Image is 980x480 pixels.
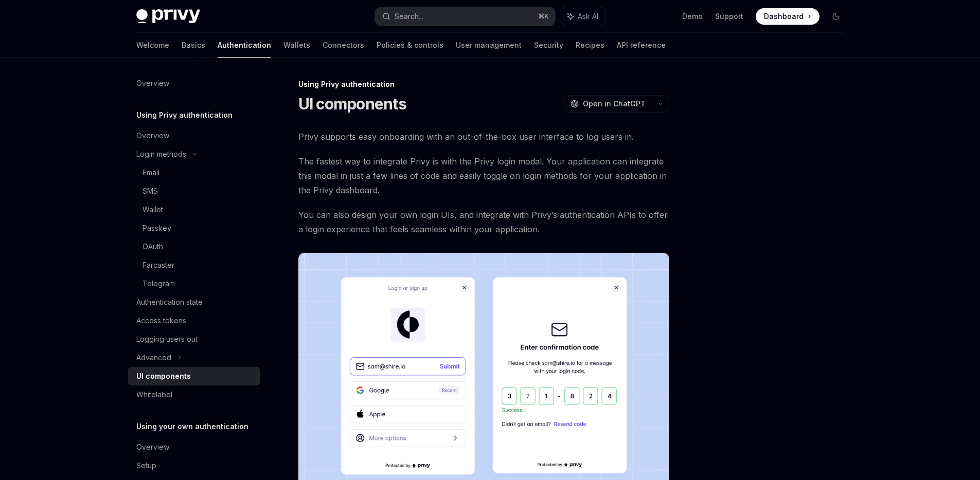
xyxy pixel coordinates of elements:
[456,33,522,58] a: User management
[142,278,175,290] div: Telegram
[136,420,248,433] h5: Using your own authentication
[128,438,260,456] a: Overview
[538,12,549,21] span: ⌘ K
[128,182,260,200] a: SMS
[136,459,156,472] div: Setup
[142,259,174,271] div: Farcaster
[298,208,669,236] span: You can also design your own login UIs, and integrate with Privy’s authentication APIs to offer a...
[128,456,260,475] a: Setup
[182,33,205,58] a: Basics
[682,11,703,22] a: Demo
[128,385,260,404] a: Whitelabel
[283,33,310,58] a: Wallets
[218,33,271,58] a: Authentication
[564,95,652,113] button: Open in ChatGPT
[142,241,163,253] div: OAuth
[142,204,163,216] div: Wallet
[136,333,198,345] div: Logging users out
[395,10,423,23] div: Search...
[136,109,233,121] h5: Using Privy authentication
[136,130,169,142] div: Overview
[576,33,604,58] a: Recipes
[128,330,260,348] a: Logging users out
[128,74,260,93] a: Overview
[136,296,203,308] div: Authentication state
[298,95,406,113] h1: UI components
[617,33,666,58] a: API reference
[136,389,172,401] div: Whitelabel
[136,352,171,364] div: Advanced
[756,8,819,25] a: Dashboard
[560,7,605,26] button: Ask AI
[128,126,260,145] a: Overview
[136,9,200,24] img: dark logo
[298,79,669,89] div: Using Privy authentication
[298,130,669,144] span: Privy supports easy onboarding with an out-of-the-box user interface to log users in.
[377,33,443,58] a: Policies & controls
[128,274,260,293] a: Telegram
[136,315,186,327] div: Access tokens
[828,8,844,25] button: Toggle dark mode
[136,33,169,58] a: Welcome
[136,77,169,89] div: Overview
[298,154,669,197] span: The fastest way to integrate Privy is with the Privy login modal. Your application can integrate ...
[583,99,646,109] span: Open in ChatGPT
[136,370,191,382] div: UI components
[715,11,743,22] a: Support
[128,237,260,256] a: OAuth
[136,148,186,160] div: Login methods
[128,367,260,385] a: UI components
[128,256,260,274] a: Farcaster
[534,33,563,58] a: Security
[128,311,260,330] a: Access tokens
[142,167,159,179] div: Email
[128,293,260,311] a: Authentication state
[323,33,364,58] a: Connectors
[136,441,169,453] div: Overview
[764,11,804,22] span: Dashboard
[128,163,260,182] a: Email
[142,185,158,197] div: SMS
[142,222,171,234] div: Passkey
[128,200,260,219] a: Wallet
[375,7,555,26] button: Search...⌘K
[578,11,598,22] span: Ask AI
[128,219,260,237] a: Passkey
